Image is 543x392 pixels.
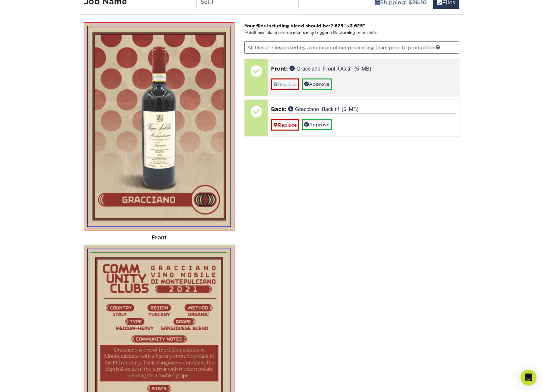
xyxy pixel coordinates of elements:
[358,31,376,35] a: more info
[302,78,332,90] a: Approve
[271,119,299,131] a: Replace
[289,66,371,71] a: Gracciano Front OG.tif (5 MB)
[271,106,286,112] span: Back:
[84,230,235,245] div: Front
[271,78,299,90] a: Replace
[521,370,536,385] div: Open Intercom Messenger
[302,119,332,130] a: Approve
[271,66,288,72] span: Front:
[244,23,365,28] strong: Your files including bleed should be: " x "
[330,23,343,28] span: 2.625
[244,41,459,54] p: All files are inspected by a member of our processing team prior to production.
[350,23,363,28] span: 3.625
[244,31,376,35] small: *Additional bleed or crop marks may trigger a file warning –
[288,106,359,111] a: Gracciano Back.tif (5 MB)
